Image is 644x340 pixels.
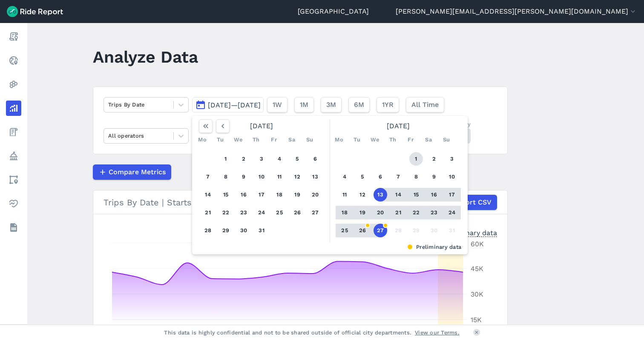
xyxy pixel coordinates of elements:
[356,224,369,237] button: 26
[201,188,215,202] button: 14
[255,152,268,166] button: 3
[386,133,400,147] div: Th
[348,97,370,112] button: 6M
[445,152,459,166] button: 3
[231,133,245,147] div: We
[440,133,453,147] div: Su
[308,206,322,219] button: 27
[219,188,233,202] button: 15
[453,197,492,207] span: Export CSV
[350,133,364,147] div: Tu
[300,100,308,110] span: 1M
[7,6,63,17] img: Ride Report
[308,152,322,166] button: 6
[198,243,461,251] div: Preliminary data
[201,206,215,219] button: 21
[332,133,346,147] div: Mo
[338,188,351,202] button: 11
[427,188,441,202] button: 16
[273,206,286,219] button: 25
[396,6,637,17] button: [PERSON_NAME][EMAIL_ADDRESS][PERSON_NAME][DOMAIN_NAME]
[321,97,342,112] button: 3M
[285,133,299,147] div: Sa
[427,206,441,219] button: 23
[356,188,369,202] button: 12
[213,133,227,147] div: Tu
[290,188,304,202] button: 19
[273,170,286,184] button: 11
[290,170,304,184] button: 12
[368,133,382,147] div: We
[471,316,482,324] tspan: 15K
[6,172,21,187] a: Areas
[273,152,286,166] button: 4
[255,170,268,184] button: 10
[409,206,423,219] button: 22
[6,220,21,235] a: Datasets
[382,100,394,110] span: 1YR
[192,97,264,112] button: [DATE]—[DATE]
[356,170,369,184] button: 5
[6,124,21,140] a: Fees
[471,290,483,298] tspan: 30K
[404,133,417,147] div: Fr
[406,97,444,112] button: All Time
[237,188,250,202] button: 16
[219,152,233,166] button: 1
[391,206,405,219] button: 21
[326,100,336,110] span: 3M
[290,152,304,166] button: 5
[415,328,460,337] a: View our Terms.
[308,188,322,202] button: 20
[374,206,387,219] button: 20
[409,224,423,237] button: 29
[374,170,387,184] button: 6
[6,148,21,164] a: Policy
[267,133,281,147] div: Fr
[294,97,314,112] button: 1M
[338,206,351,219] button: 18
[427,152,441,166] button: 2
[6,29,21,44] a: Report
[354,100,364,110] span: 6M
[219,206,233,219] button: 22
[219,224,233,237] button: 29
[422,133,435,147] div: Sa
[273,188,286,202] button: 18
[249,133,263,147] div: Th
[409,152,423,166] button: 1
[374,224,387,237] button: 27
[93,45,198,69] h1: Analyze Data
[445,224,459,237] button: 31
[93,164,171,180] button: Compare Metrics
[409,188,423,202] button: 15
[303,133,316,147] div: Su
[290,206,304,219] button: 26
[255,188,268,202] button: 17
[471,265,483,273] tspan: 45K
[471,240,484,248] tspan: 60K
[338,170,351,184] button: 4
[103,195,497,210] div: Trips By Date | Starts
[273,100,282,110] span: 1W
[443,228,497,237] div: Preliminary data
[391,188,405,202] button: 14
[374,188,387,202] button: 13
[427,224,441,237] button: 30
[391,224,405,237] button: 28
[445,188,459,202] button: 17
[237,206,250,219] button: 23
[338,224,351,237] button: 25
[6,77,21,92] a: Heatmaps
[109,167,166,177] span: Compare Metrics
[445,206,459,219] button: 24
[308,170,322,184] button: 13
[237,224,250,237] button: 30
[377,97,399,112] button: 1YR
[255,206,268,219] button: 24
[427,170,441,184] button: 9
[391,170,405,184] button: 7
[255,224,268,237] button: 31
[237,170,250,184] button: 9
[208,101,261,109] span: [DATE]—[DATE]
